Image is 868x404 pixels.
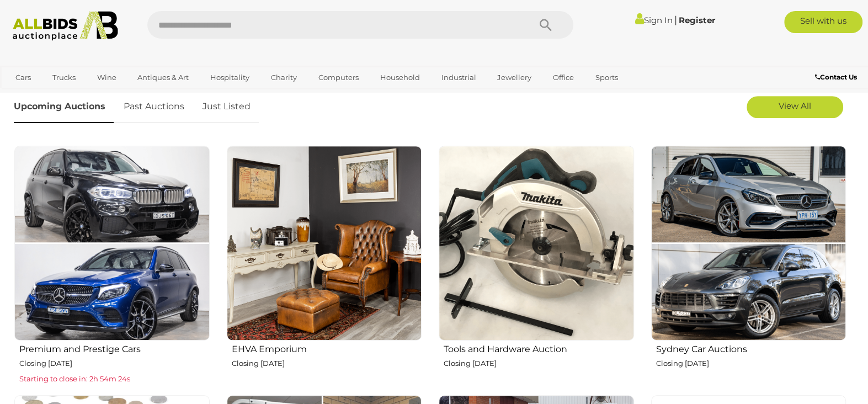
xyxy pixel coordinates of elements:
[7,11,124,41] img: Allbids.com.au
[226,145,422,386] a: EHVA Emporium Closing [DATE]
[90,68,124,87] a: Wine
[679,15,715,25] a: Register
[194,91,259,123] a: Just Listed
[8,87,101,105] a: [GEOGRAPHIC_DATA]
[784,11,862,33] a: Sell with us
[19,342,210,354] h2: Premium and Prestige Cars
[815,71,860,83] a: Contact Us
[674,14,677,26] span: |
[311,68,366,87] a: Computers
[232,357,422,370] p: Closing [DATE]
[747,96,843,118] a: View All
[19,374,130,383] span: Starting to close in: 2h 54m 24s
[656,342,846,354] h2: Sydney Car Auctions
[8,68,38,87] a: Cars
[203,68,257,87] a: Hospitality
[588,68,625,87] a: Sports
[438,145,634,386] a: Tools and Hardware Auction Closing [DATE]
[232,342,422,354] h2: EHVA Emporium
[546,68,581,87] a: Office
[115,91,193,123] a: Past Auctions
[490,68,539,87] a: Jewellery
[434,68,483,87] a: Industrial
[815,73,857,81] b: Contact Us
[45,68,83,87] a: Trucks
[439,146,634,341] img: Tools and Hardware Auction
[14,146,210,341] img: Premium and Prestige Cars
[635,15,673,25] a: Sign In
[227,146,422,341] img: EHVA Emporium
[444,357,634,370] p: Closing [DATE]
[130,68,196,87] a: Antiques & Art
[651,145,846,386] a: Sydney Car Auctions Closing [DATE]
[373,68,427,87] a: Household
[779,100,811,111] span: View All
[14,145,210,386] a: Premium and Prestige Cars Closing [DATE] Starting to close in: 2h 54m 24s
[14,91,114,123] a: Upcoming Auctions
[651,146,846,341] img: Sydney Car Auctions
[264,68,304,87] a: Charity
[444,342,634,354] h2: Tools and Hardware Auction
[656,357,846,370] p: Closing [DATE]
[19,357,210,370] p: Closing [DATE]
[518,11,573,39] button: Search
